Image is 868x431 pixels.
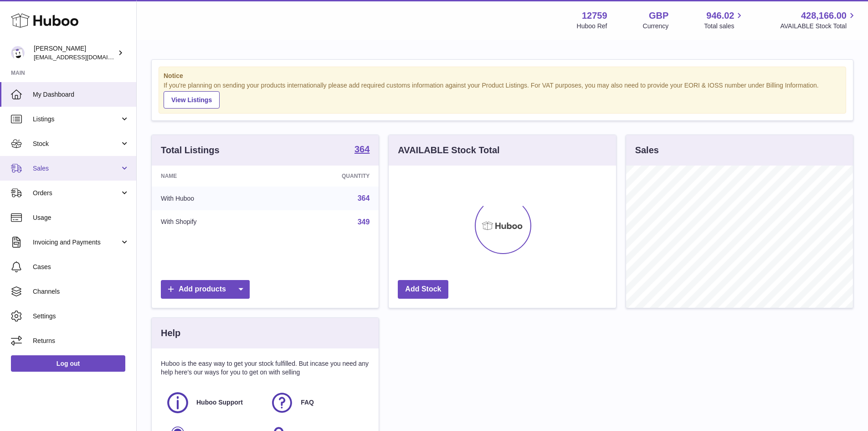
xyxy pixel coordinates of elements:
[33,164,120,173] span: Sales
[270,390,365,415] a: FAQ
[704,22,745,31] span: Total sales
[34,53,134,61] span: [EMAIL_ADDRESS][DOMAIN_NAME]
[704,10,745,31] a: 946.02 Total sales
[398,280,448,299] a: Add Stock
[164,81,841,109] div: If you're planning on sending your products internationally please add required customs informati...
[643,22,669,31] div: Currency
[649,10,668,22] strong: GBP
[706,10,734,22] span: 946.02
[164,91,220,109] a: View Listings
[801,10,847,22] span: 428,166.00
[161,144,220,156] h3: Total Listings
[164,72,841,80] strong: Notice
[33,115,120,124] span: Listings
[33,189,120,197] span: Orders
[33,90,129,99] span: My Dashboard
[780,10,857,31] a: 428,166.00 AVAILABLE Stock Total
[33,312,129,321] span: Settings
[33,238,120,247] span: Invoicing and Payments
[358,194,370,202] a: 364
[196,398,243,407] span: Huboo Support
[161,359,370,377] p: Huboo is the easy way to get your stock fulfilled. But incase you need any help here's our ways f...
[11,355,125,372] a: Log out
[34,44,116,62] div: [PERSON_NAME]
[152,187,274,210] td: With Huboo
[161,280,250,299] a: Add products
[152,210,274,234] td: With Shopify
[33,263,129,271] span: Cases
[358,218,370,226] a: 349
[33,140,120,148] span: Stock
[161,327,180,339] h3: Help
[582,10,607,22] strong: 12759
[274,166,379,187] th: Quantity
[33,287,129,296] span: Channels
[33,213,129,222] span: Usage
[152,166,274,187] th: Name
[577,22,607,31] div: Huboo Ref
[165,390,261,415] a: Huboo Support
[354,145,370,156] a: 364
[33,337,129,345] span: Returns
[780,22,857,31] span: AVAILABLE Stock Total
[398,144,499,156] h3: AVAILABLE Stock Total
[301,398,314,407] span: FAQ
[11,46,25,60] img: internalAdmin-12759@internal.huboo.com
[635,144,659,156] h3: Sales
[354,145,370,154] strong: 364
